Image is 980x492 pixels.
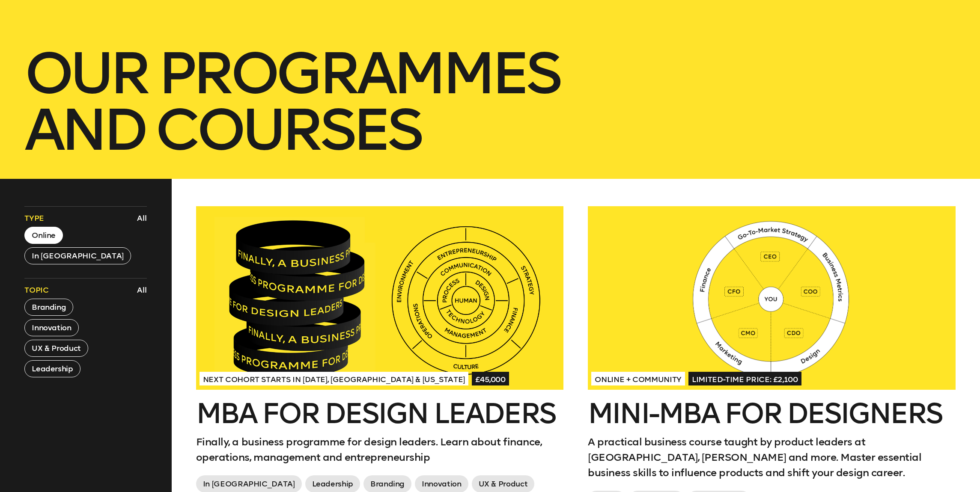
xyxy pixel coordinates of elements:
[24,340,88,357] button: UX & Product
[24,360,80,377] button: Leadership
[591,372,685,385] span: Online + Community
[24,213,44,223] span: Type
[688,372,801,385] span: Limited-time price: £2,100
[135,211,149,225] button: All
[200,372,468,385] span: Next Cohort Starts in [DATE], [GEOGRAPHIC_DATA] & [US_STATE]
[588,400,955,427] h2: Mini-MBA for Designers
[588,434,955,480] p: A practical business course taught by product leaders at [GEOGRAPHIC_DATA], [PERSON_NAME] and mor...
[196,434,563,465] p: Finally, a business programme for design leaders. Learn about finance, operations, management and...
[135,283,149,297] button: All
[24,247,131,264] button: In [GEOGRAPHIC_DATA]
[24,285,48,295] span: Topic
[472,372,509,385] span: £45,000
[24,45,956,158] h1: our Programmes and courses
[24,319,78,336] button: Innovation
[24,299,73,316] button: Branding
[24,227,63,244] button: Online
[196,400,563,427] h2: MBA for Design Leaders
